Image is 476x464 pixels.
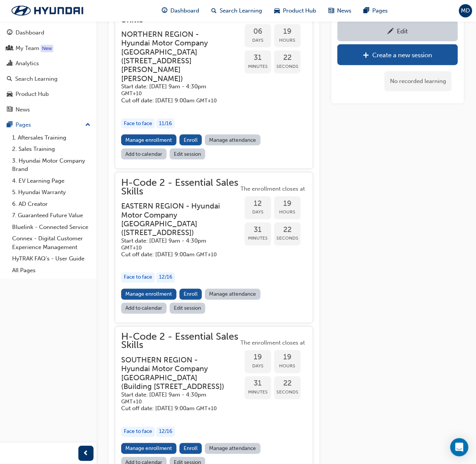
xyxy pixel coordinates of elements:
[41,45,53,52] div: Tooltip anchor
[196,251,217,258] span: Australian Eastern Standard Time GMT+10
[384,71,452,91] div: No recorded learning
[274,353,301,362] span: 19
[16,121,31,129] div: Pages
[16,59,39,68] div: Analytics
[212,6,217,16] span: search-icon
[363,52,370,60] span: plus-icon
[274,208,301,216] span: Hours
[121,119,155,129] div: Face to face
[121,135,176,146] a: Manage enrollment
[196,406,217,412] span: Australian Eastern Standard Time GMT+10
[275,6,280,16] span: car-icon
[121,443,176,454] a: Manage enrollment
[274,234,301,243] span: Seconds
[7,122,12,129] span: pages-icon
[358,3,394,19] a: pages-iconPages
[121,399,142,405] span: Australian Eastern Standard Time GMT+10
[7,107,12,113] span: news-icon
[16,90,49,99] div: Product Hub
[170,149,206,160] a: Edit session
[9,221,94,233] a: Bluelink - Connected Service
[9,253,94,265] a: HyTRAK FAQ's - User Guide
[283,6,317,15] span: Product Hub
[274,62,301,71] span: Seconds
[179,135,202,146] button: Enroll
[245,53,271,62] span: 31
[162,6,168,16] span: guage-icon
[337,20,458,41] a: Edit
[83,449,89,458] span: prev-icon
[170,303,206,314] a: Edit session
[337,44,458,65] a: Create a new session
[450,438,468,456] div: Open Intercom Messenger
[16,105,30,114] div: News
[121,392,226,406] h5: Start date: [DATE] 9am - 4:30pm
[245,27,271,36] span: 06
[4,3,91,19] img: Trak
[245,226,271,234] span: 31
[16,44,39,53] div: My Team
[9,233,94,253] a: Connex - Digital Customer Experience Management
[3,118,94,132] button: Pages
[274,53,301,62] span: 22
[184,137,198,143] span: Enroll
[3,72,94,86] a: Search Learning
[3,56,94,71] a: Analytics
[16,28,44,37] div: Dashboard
[373,51,432,59] div: Create a new session
[184,445,198,452] span: Enroll
[3,26,94,40] a: Dashboard
[184,291,198,298] span: Enroll
[121,289,176,300] a: Manage enrollment
[179,443,202,454] button: Enroll
[245,36,271,45] span: Days
[245,62,271,71] span: Minutes
[121,405,226,412] h5: Cut off date: [DATE] 9:00am
[205,135,261,146] a: Manage attendance
[121,149,167,160] a: Add to calendar
[9,198,94,210] a: 6. AD Creator
[3,41,94,55] a: My Team
[156,3,206,19] a: guage-iconDashboard
[245,234,271,243] span: Minutes
[274,226,301,234] span: 22
[121,356,226,392] h3: SOUTHERN REGION - Hyundai Motor Company [GEOGRAPHIC_DATA] ( Building [STREET_ADDRESS] )
[121,333,239,350] span: H-Code 2 - Essential Sales Skills
[15,75,58,83] div: Search Learning
[121,251,226,258] h5: Cut off date: [DATE] 9:00am
[121,273,155,283] div: Face to face
[196,97,217,104] span: Australian Eastern Standard Time GMT+10
[274,362,301,371] span: Hours
[121,30,226,83] h3: NORTHERN REGION - Hyundai Motor Company [GEOGRAPHIC_DATA] ( [STREET_ADDRESS][PERSON_NAME][PERSON_...
[245,353,271,362] span: 19
[121,83,226,97] h5: Start date: [DATE] 9am - 4:30pm
[121,202,226,237] h3: EASTERN REGION - Hyundai Motor Company [GEOGRAPHIC_DATA] ( [STREET_ADDRESS] )
[7,60,12,67] span: chart-icon
[3,103,94,117] a: News
[245,362,271,371] span: Days
[9,155,94,175] a: 3. Hyundai Motor Company Brand
[9,143,94,155] a: 2. Sales Training
[7,30,12,36] span: guage-icon
[9,265,94,276] a: All Pages
[206,3,268,19] a: search-iconSearch Learning
[121,237,226,251] h5: Start date: [DATE] 9am - 4:30pm
[245,379,271,388] span: 31
[121,7,307,163] button: H-Code 2 - Essential Sales SkillsNORTHERN REGION - Hyundai Motor Company [GEOGRAPHIC_DATA]([STREE...
[3,87,94,101] a: Product Hub
[337,6,352,15] span: News
[245,388,271,397] span: Minutes
[121,427,155,437] div: Face to face
[220,6,262,15] span: Search Learning
[9,187,94,198] a: 5. Hyundai Warranty
[274,379,301,388] span: 22
[3,24,94,118] button: DashboardMy TeamAnalyticsSearch LearningProduct HubNews
[121,90,142,97] span: Australian Eastern Standard Time GMT+10
[274,199,301,208] span: 19
[121,179,307,317] button: H-Code 2 - Essential Sales SkillsEASTERN REGION - Hyundai Motor Company [GEOGRAPHIC_DATA]([STREET...
[121,97,226,104] h5: Cut off date: [DATE] 9:00am
[205,289,261,300] a: Manage attendance
[387,28,394,36] span: pencil-icon
[9,175,94,187] a: 4. EV Learning Page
